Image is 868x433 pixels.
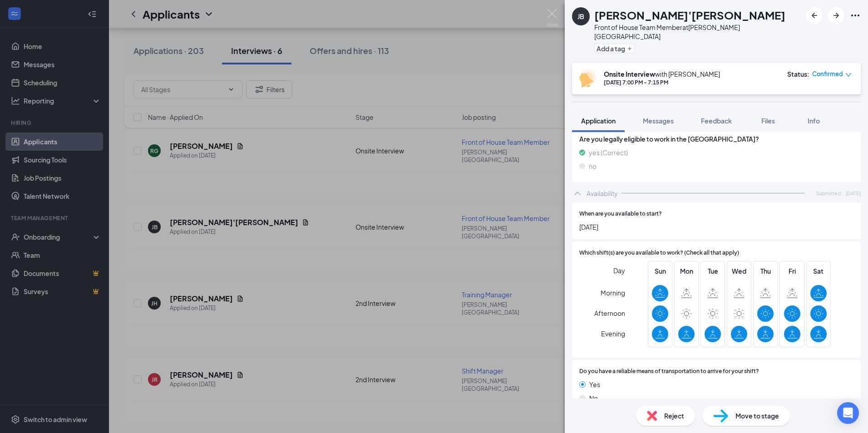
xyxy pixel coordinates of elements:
[812,69,843,79] span: Confirmed
[577,12,584,21] div: JB
[587,189,618,198] div: Availability
[850,10,861,21] svg: Ellipses
[589,379,600,389] span: Yes
[845,72,852,78] span: down
[828,7,844,24] button: ArrowRight
[806,7,823,24] button: ArrowLeftNew
[761,117,775,125] span: Files
[589,161,597,171] span: no
[735,411,779,421] span: Move to stage
[589,148,628,157] span: yes (Correct)
[589,393,598,403] span: No
[604,70,655,78] b: Onsite Interview
[731,266,747,276] span: Wed
[701,117,732,125] span: Feedback
[601,285,625,301] span: Morning
[572,188,583,199] svg: ChevronUp
[809,10,820,21] svg: ArrowLeftNew
[787,69,809,79] div: Status :
[604,79,720,86] div: [DATE] 7:00 PM - 7:15 PM
[579,222,853,232] span: [DATE]
[604,69,720,79] div: with [PERSON_NAME]
[808,117,820,125] span: Info
[581,117,616,125] span: Application
[757,266,774,276] span: Thu
[627,46,632,51] svg: Plus
[810,266,827,276] span: Sat
[831,10,842,21] svg: ArrowRight
[579,210,662,218] span: When are you available to start?
[601,325,625,342] span: Evening
[613,266,625,276] span: Day
[678,266,695,276] span: Mon
[594,305,625,321] span: Afternoon
[594,44,635,53] button: PlusAdd a tag
[664,411,684,421] span: Reject
[846,189,861,197] span: [DATE]
[594,7,785,23] h1: [PERSON_NAME]'[PERSON_NAME]
[652,266,668,276] span: Sun
[816,189,842,197] span: Submitted:
[705,266,721,276] span: Tue
[579,134,853,144] span: Are you legally eligible to work in the [GEOGRAPHIC_DATA]?
[579,367,759,376] span: Do you have a reliable means of transportation to arrive for your shift?
[579,249,739,257] span: Which shift(s) are you available to work? (Check all that apply)
[784,266,800,276] span: Fri
[643,117,674,125] span: Messages
[837,402,859,424] div: Open Intercom Messenger
[594,23,802,41] div: Front of House Team Member at [PERSON_NAME][GEOGRAPHIC_DATA]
